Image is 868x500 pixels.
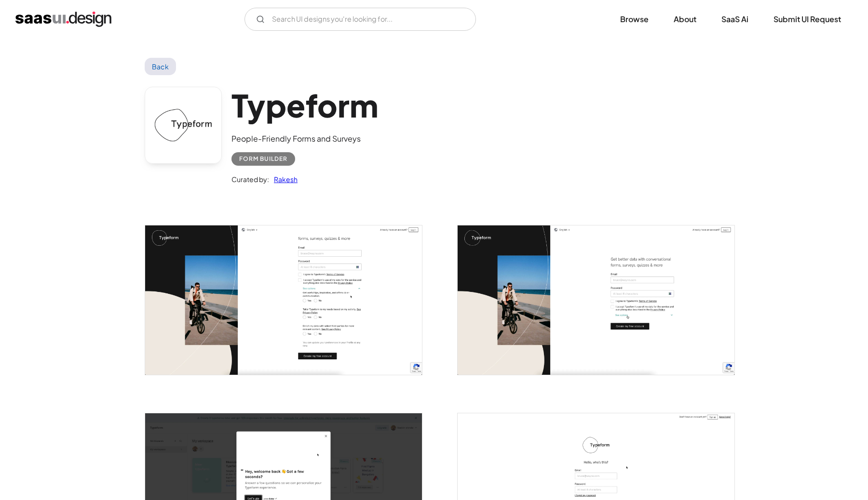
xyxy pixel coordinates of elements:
[269,173,298,185] a: Rakesh
[239,153,287,165] div: Form Builder
[145,58,176,75] a: Back
[244,8,476,31] form: Email Form
[244,8,476,31] input: Search UI designs you're looking for...
[145,225,422,375] img: 6018de4019cb53f0c9ae1336_Typeform%20get%20started%202.jpg
[458,225,734,375] img: 6018de40d9c89fb7adfd2a6a_Typeform%20get%20started.jpg
[231,87,378,124] h1: Typeform
[15,12,111,27] a: home
[231,173,269,185] div: Curated by:
[145,225,422,375] a: open lightbox
[762,9,853,30] a: Submit UI Request
[609,9,660,30] a: Browse
[662,9,708,30] a: About
[710,9,760,30] a: SaaS Ai
[458,225,734,375] a: open lightbox
[231,133,378,145] div: People-Friendly Forms and Surveys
